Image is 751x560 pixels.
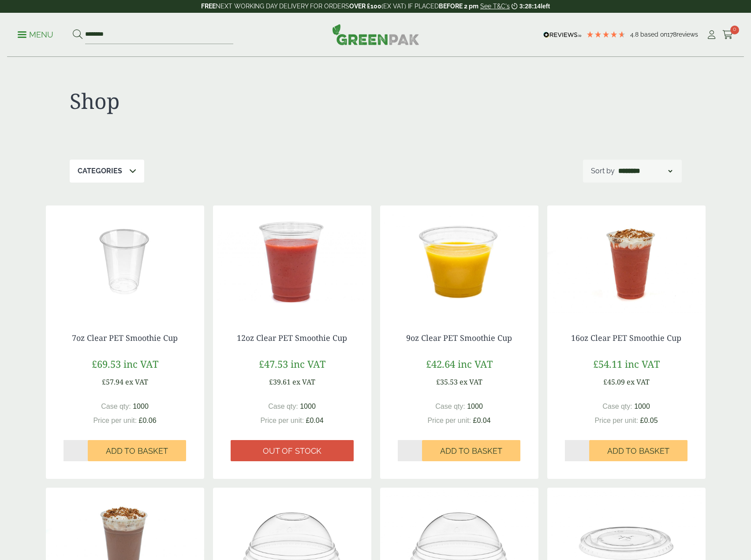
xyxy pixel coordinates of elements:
[139,417,157,424] span: £0.06
[46,205,204,316] img: 7oz Clear PET Smoothie Cup[13142]
[88,440,186,461] button: Add to Basket
[589,440,687,461] button: Add to Basket
[730,26,739,34] span: 0
[78,166,122,176] p: Categories
[627,377,650,387] span: ex VAT
[630,31,640,38] span: 4.8
[602,403,632,410] span: Case qty:
[349,3,381,10] strong: OVER £100
[237,332,347,343] a: 12oz Clear PET Smoothie Cup
[106,446,168,456] span: Add to Basket
[436,377,458,387] span: £35.53
[616,166,674,176] select: Shop order
[435,403,465,410] span: Case qty:
[380,205,538,316] img: 9oz pet clear smoothie cup
[480,3,510,10] a: See T&C's
[292,377,315,387] span: ex VAT
[439,3,478,10] strong: BEFORE 2 pm
[603,377,625,387] span: £45.09
[543,32,582,38] img: REVIEWS.io
[519,3,541,10] span: 3:28:14
[201,3,216,10] strong: FREE
[541,3,550,10] span: left
[634,403,650,410] span: 1000
[640,417,658,424] span: £0.05
[427,417,471,424] span: Price per unit:
[706,30,717,39] i: My Account
[440,446,502,456] span: Add to Basket
[332,24,419,45] img: GreenPak Supplies
[125,377,148,387] span: ex VAT
[422,440,520,461] button: Add to Basket
[92,357,121,370] span: £69.53
[263,446,321,456] span: Out of stock
[473,417,491,424] span: £0.04
[18,30,53,38] a: Menu
[591,166,615,176] p: Sort by
[123,357,158,370] span: inc VAT
[72,332,178,343] a: 7oz Clear PET Smoothie Cup
[467,403,483,410] span: 1000
[70,88,376,114] h1: Shop
[676,31,698,38] span: reviews
[586,30,626,38] div: 4.78 Stars
[460,377,482,387] span: ex VAT
[426,357,455,370] span: £42.64
[306,417,324,424] span: £0.04
[547,205,706,316] img: 16oz PET Smoothie Cup with Strawberry Milkshake and cream
[213,205,371,316] img: 12oz PET Smoothie Cup with Raspberry Smoothie no lid
[593,357,622,370] span: £54.11
[571,332,681,343] a: 16oz Clear PET Smoothie Cup
[18,30,53,40] p: Menu
[231,440,354,461] a: Out of stock
[102,377,123,387] span: £57.94
[133,403,149,410] span: 1000
[291,357,325,370] span: inc VAT
[260,417,304,424] span: Price per unit:
[259,357,288,370] span: £47.53
[93,417,137,424] span: Price per unit:
[625,357,660,370] span: inc VAT
[722,28,733,41] a: 0
[458,357,493,370] span: inc VAT
[269,377,291,387] span: £39.61
[667,31,676,38] span: 178
[607,446,669,456] span: Add to Basket
[300,403,316,410] span: 1000
[406,332,512,343] a: 9oz Clear PET Smoothie Cup
[640,31,667,38] span: Based on
[268,403,298,410] span: Case qty:
[101,403,131,410] span: Case qty:
[722,30,733,39] i: Cart
[594,417,638,424] span: Price per unit:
